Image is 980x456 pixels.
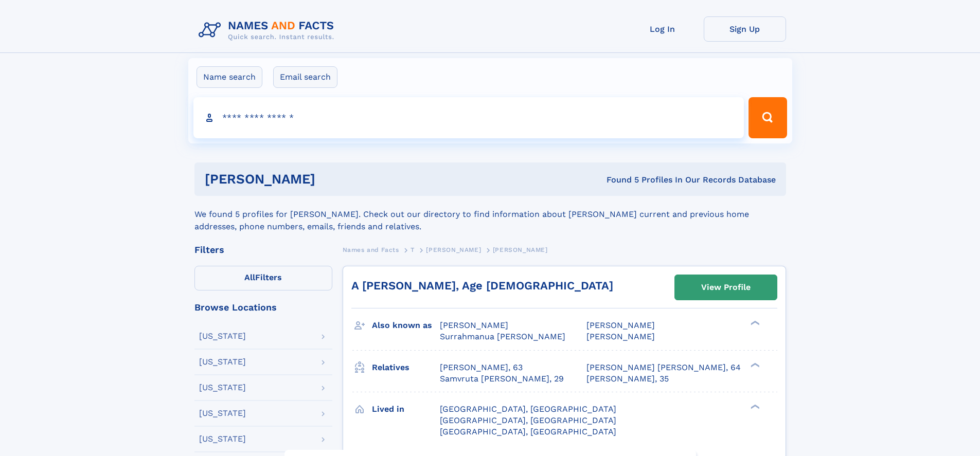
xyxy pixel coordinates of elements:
a: [PERSON_NAME] [426,243,481,256]
a: Samvruta [PERSON_NAME], 29 [440,373,564,385]
a: Log In [621,16,704,42]
div: [US_STATE] [199,332,246,340]
div: [US_STATE] [199,358,246,366]
a: Sign Up [704,16,786,42]
span: T [411,246,415,253]
label: Filters [194,266,332,290]
span: [GEOGRAPHIC_DATA], [GEOGRAPHIC_DATA] [440,427,616,436]
a: Names and Facts [343,243,399,256]
button: Search Button [749,97,787,138]
span: [GEOGRAPHIC_DATA], [GEOGRAPHIC_DATA] [440,415,616,425]
h3: Lived in [372,400,440,418]
div: ❯ [748,403,760,410]
span: [PERSON_NAME] [493,246,548,253]
h1: [PERSON_NAME] [205,173,461,186]
a: [PERSON_NAME], 35 [586,373,669,385]
div: View Profile [701,276,751,299]
label: Email search [273,66,337,88]
div: [US_STATE] [199,435,246,443]
label: Name search [197,66,262,88]
img: Logo Names and Facts [194,16,343,44]
a: [PERSON_NAME] [PERSON_NAME], 64 [586,362,741,373]
div: Found 5 Profiles In Our Records Database [461,174,776,186]
div: ❯ [748,320,760,326]
span: [PERSON_NAME] [440,320,508,330]
h3: Relatives [372,359,440,376]
span: [PERSON_NAME] [586,320,655,330]
span: [PERSON_NAME] [586,332,655,341]
a: [PERSON_NAME], 63 [440,362,523,373]
div: Filters [194,245,332,254]
h3: Also known as [372,317,440,334]
a: T [411,243,415,256]
div: [US_STATE] [199,384,246,392]
span: [GEOGRAPHIC_DATA], [GEOGRAPHIC_DATA] [440,404,616,414]
div: [US_STATE] [199,409,246,417]
a: A [PERSON_NAME], Age [DEMOGRAPHIC_DATA] [351,279,613,292]
div: We found 5 profiles for [PERSON_NAME]. Check out our directory to find information about [PERSON_... [194,196,786,233]
div: Browse Locations [194,303,332,312]
span: Surrahmanua [PERSON_NAME] [440,332,565,341]
div: ❯ [748,361,760,368]
input: search input [193,97,744,138]
span: [PERSON_NAME] [426,246,481,253]
a: View Profile [675,275,777,300]
span: All [244,272,255,282]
